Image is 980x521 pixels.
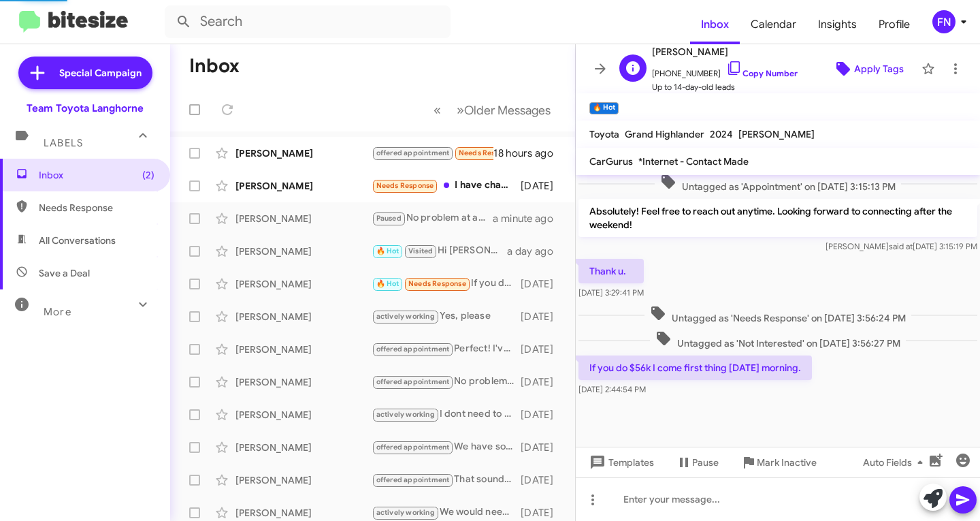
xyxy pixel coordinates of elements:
[521,408,564,422] div: [DATE]
[235,506,372,520] div: [PERSON_NAME]
[39,234,116,247] span: All Conversations
[376,148,450,157] span: offered appointment
[39,201,154,215] span: Needs Response
[889,241,913,251] span: said at
[578,259,644,283] p: Thank u.
[39,266,90,280] span: Save a Deal
[459,148,517,157] span: Needs Response
[578,384,646,394] span: [DATE] 2:44:54 PM
[376,247,399,255] span: 🔥 Hot
[578,287,644,298] span: [DATE] 3:29:41 PM
[826,241,977,251] span: [PERSON_NAME] [DATE] 3:15:19 PM
[372,439,521,455] div: We have some incoming models that are available!
[376,443,450,452] span: offered appointment
[376,214,402,223] span: Paused
[18,57,152,89] a: Special Campaign
[235,441,372,454] div: [PERSON_NAME]
[589,155,633,168] span: CarGurus
[189,55,240,77] h1: Inbox
[521,277,564,291] div: [DATE]
[372,407,521,422] div: I dont need to test drive i have had 5 of them. Im looking for new or used (2023 n up) platinum o...
[863,450,928,475] span: Auto Fields
[576,450,665,475] button: Templates
[235,310,372,323] div: [PERSON_NAME]
[376,377,450,386] span: offered appointment
[408,247,433,255] span: Visited
[372,505,521,520] div: We would need both of you here to complete the deal and finalize everything. That sounds great th...
[587,450,654,475] span: Templates
[235,277,372,291] div: [PERSON_NAME]
[738,128,815,140] span: [PERSON_NAME]
[376,475,450,484] span: offered appointment
[457,101,464,119] span: »
[235,212,372,225] div: [PERSON_NAME]
[690,5,740,44] span: Inbox
[578,356,812,380] p: If you do $56k I come first thing [DATE] morning.
[521,343,564,356] div: [DATE]
[655,174,901,193] span: Untagged as 'Appointment' on [DATE] 3:15:13 PM
[372,309,521,324] div: Yes, please
[521,179,564,193] div: [DATE]
[665,450,730,475] button: Pause
[376,279,399,288] span: 🔥 Hot
[710,128,733,140] span: 2024
[235,244,372,258] div: [PERSON_NAME]
[372,243,507,259] div: Hi [PERSON_NAME], just checking in. I’m still interested in the 2023 Camry XSE V6 and can put $7,...
[921,10,965,33] button: FN
[868,5,921,44] span: Profile
[726,68,798,78] a: Copy Number
[521,375,564,389] div: [DATE]
[807,5,868,44] a: Insights
[425,96,449,124] button: Previous
[852,450,939,475] button: Auto Fields
[372,145,493,161] div: Do you have any availability [DATE] at 6 or after 6?
[408,279,466,288] span: Needs Response
[493,146,564,160] div: 18 hours ago
[932,10,955,33] div: FN
[235,146,372,160] div: [PERSON_NAME]
[589,128,619,140] span: Toyota
[464,103,551,118] span: Older Messages
[589,102,619,114] small: 🔥 Hot
[521,506,564,520] div: [DATE]
[854,57,904,81] span: Apply Tags
[142,168,154,182] span: (2)
[372,472,521,488] div: That sounds good! Just let me know when you find a time that works for you to come in! Looking fo...
[372,210,493,226] div: No problem at all! If you change your mind about selling your car, feel free to reach out anytime...
[821,57,915,81] button: Apply Tags
[372,178,521,193] div: I have changed my mind. Please cancel.
[757,450,817,475] span: Mark Inactive
[44,306,71,318] span: More
[44,137,83,149] span: Labels
[740,5,807,44] span: Calendar
[521,310,564,323] div: [DATE]
[376,312,435,321] span: actively working
[644,305,911,325] span: Untagged as 'Needs Response' on [DATE] 3:56:24 PM
[493,212,564,225] div: a minute ago
[372,341,521,357] div: Perfect! I've noted [DATE] 5:30 PM. Looking forward to discussing your vehicle with you. See you ...
[372,276,521,291] div: If you do $56k I come first thing [DATE] morning.
[235,179,372,193] div: [PERSON_NAME]
[426,96,559,124] nav: Page navigation example
[652,60,798,80] span: [PHONE_NUMBER]
[235,375,372,389] div: [PERSON_NAME]
[521,473,564,487] div: [DATE]
[638,155,749,168] span: *Internet - Contact Made
[27,101,144,115] div: Team Toyota Langhorne
[376,508,435,517] span: actively working
[507,244,564,258] div: a day ago
[235,343,372,356] div: [PERSON_NAME]
[730,450,828,475] button: Mark Inactive
[652,44,798,60] span: [PERSON_NAME]
[235,408,372,422] div: [PERSON_NAME]
[521,441,564,454] div: [DATE]
[235,473,372,487] div: [PERSON_NAME]
[448,96,559,124] button: Next
[165,5,451,38] input: Search
[376,181,434,190] span: Needs Response
[376,345,450,353] span: offered appointment
[578,199,977,237] p: Absolutely! Feel free to reach out anytime. Looking forward to connecting after the weekend!
[39,168,154,182] span: Inbox
[625,128,704,140] span: Grand Highlander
